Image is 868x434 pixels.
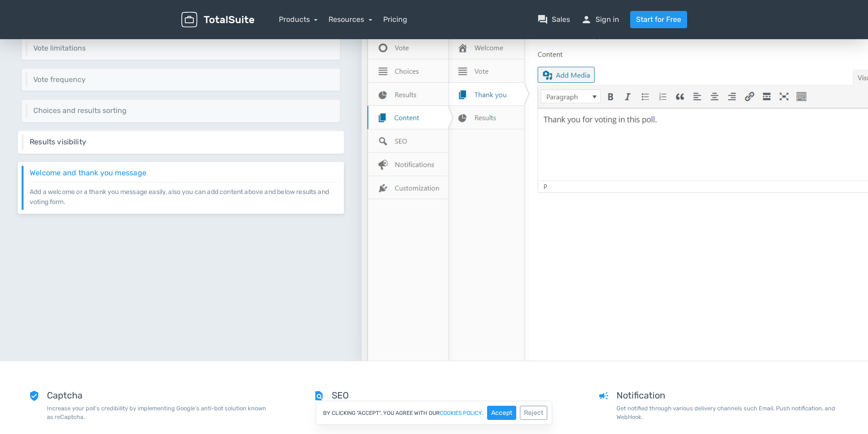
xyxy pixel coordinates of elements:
a: Resources [329,15,372,24]
h6: Choices and results sorting [33,107,333,115]
h6: Welcome and thank you message [30,168,337,177]
div: By clicking "Accept", you agree with our . [316,401,552,425]
h6: Vote frequency [33,76,333,84]
span: person [581,14,592,25]
h5: Captcha [47,390,270,400]
h6: Vote limitations [33,44,333,52]
span: question_answer [537,14,548,25]
a: Products [279,15,318,24]
span: find_in_page [313,390,324,421]
img: TotalSuite for WordPress [181,12,254,28]
h5: SEO [332,390,555,400]
a: personSign in [581,14,619,25]
a: Pricing [383,14,407,25]
a: Start for Free [630,11,687,28]
button: Reject [520,406,547,420]
h6: Results visibility [30,138,337,146]
a: cookies policy [440,410,482,416]
h5: Notification [616,390,839,400]
span: campaign [598,390,609,421]
button: Accept [487,406,516,420]
p: Add a welcome or a thank you message easily, also you can add content above and below results and... [30,182,337,206]
a: question_answerSales [537,14,570,25]
span: verified_user [29,390,40,421]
